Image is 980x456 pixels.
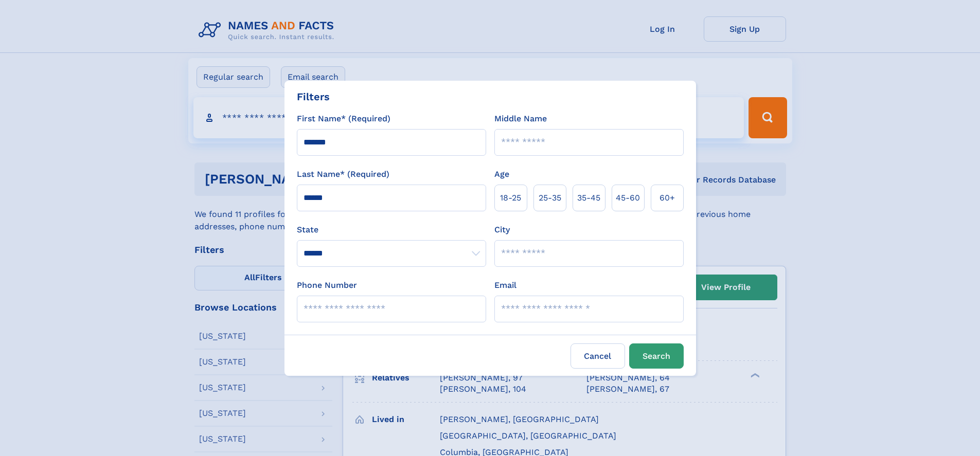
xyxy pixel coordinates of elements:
div: Filters [297,89,330,104]
label: Age [494,168,509,180]
span: 25‑35 [539,192,561,204]
label: Email [494,279,516,291]
label: First Name* (Required) [297,113,390,125]
span: 45‑60 [616,192,640,204]
span: 18‑25 [500,192,521,204]
label: Cancel [571,343,625,369]
label: State [297,224,486,236]
label: Middle Name [494,113,547,125]
span: 60+ [660,192,675,204]
label: Phone Number [297,279,357,291]
label: Last Name* (Required) [297,168,389,180]
span: 35‑45 [577,192,600,204]
button: Search [629,343,684,369]
label: City [494,224,510,236]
